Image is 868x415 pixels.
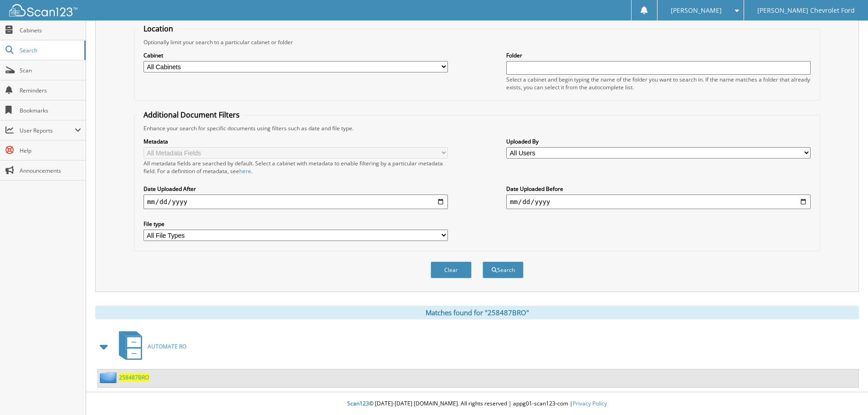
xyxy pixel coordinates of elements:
legend: Additional Document Filters [139,110,244,120]
a: AUTOMATE RO [113,328,186,364]
div: Enhance your search for specific documents using filters such as date and file type. [139,124,815,132]
span: Scan [20,67,81,74]
span: AUTOMATE RO [148,343,186,350]
div: Select a cabinet and begin typing the name of the folder you want to search in. If the name match... [506,76,811,91]
span: Cabinets [20,26,81,34]
img: scan123-logo-white.svg [9,4,77,16]
a: 258487BRO [119,374,149,381]
span: Help [20,147,81,154]
a: here [239,167,251,175]
div: © [DATE]-[DATE] [DOMAIN_NAME]. All rights reserved | appg01-scan123-com | [86,393,868,415]
span: Scan123 [347,400,369,407]
label: Uploaded By [506,138,811,145]
label: File type [144,220,448,228]
div: Optionally limit your search to a particular cabinet or folder [139,38,815,46]
label: Cabinet [144,51,448,59]
label: Date Uploaded After [144,185,448,193]
span: Announcements [20,167,81,174]
span: [PERSON_NAME] Chevrolet Ford [757,8,855,13]
div: Matches found for "258487BRO" [95,306,859,319]
legend: Location [139,24,178,34]
span: Reminders [20,87,81,94]
label: Date Uploaded Before [506,185,811,193]
button: Search [483,261,524,278]
img: folder2.png [100,372,119,383]
input: end [506,195,811,209]
div: All metadata fields are searched by default. Select a cabinet with metadata to enable filtering b... [144,159,448,175]
span: User Reports [20,127,75,134]
span: [PERSON_NAME] [671,8,722,13]
a: Privacy Policy [573,400,607,407]
label: Folder [506,51,811,59]
input: start [144,195,448,209]
span: Search [20,46,80,54]
label: Metadata [144,138,448,145]
iframe: Chat Widget [822,371,868,415]
button: Clear [431,261,472,278]
span: Bookmarks [20,107,81,114]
